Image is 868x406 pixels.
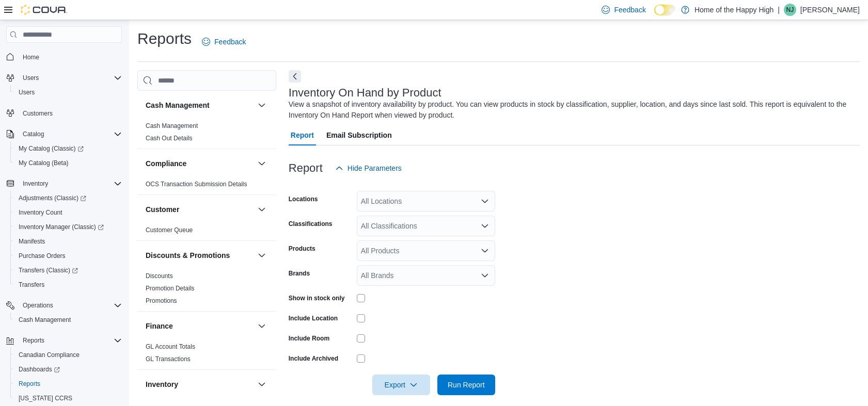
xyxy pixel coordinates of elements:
[372,375,430,395] button: Export
[14,192,122,204] span: Adjustments (Classic)
[14,392,76,404] a: [US_STATE] CCRS
[2,298,126,313] button: Operations
[10,234,126,249] button: Manifests
[289,70,301,83] button: Next
[10,220,126,234] a: Inventory Manager (Classic)
[2,176,126,191] button: Inventory
[146,355,191,363] a: GL Transactions
[289,87,441,99] h3: Inventory On Hand by Product
[14,314,75,326] a: Cash Management
[256,320,268,332] button: Finance
[2,127,126,141] button: Catalog
[137,120,276,149] div: Cash Management
[14,221,122,233] span: Inventory Manager (Classic)
[289,245,315,253] label: Products
[786,4,794,16] span: NJ
[19,351,80,359] span: Canadian Compliance
[14,279,49,291] a: Transfers
[19,107,122,120] span: Customers
[146,297,177,305] span: Promotions
[2,71,126,85] button: Users
[19,177,122,190] span: Inventory
[23,180,48,188] span: Inventory
[146,250,254,261] button: Discounts & Promotions
[146,297,177,304] a: Promotions
[14,392,122,404] span: Washington CCRS
[146,343,195,350] a: GL Account Totals
[256,99,268,111] button: Cash Management
[14,349,122,361] span: Canadian Compliance
[614,5,645,15] span: Feedback
[146,134,193,142] span: Cash Out Details
[2,333,126,348] button: Reports
[19,299,122,312] span: Operations
[19,159,69,167] span: My Catalog (Beta)
[481,247,489,255] button: Open list of options
[19,299,57,312] button: Operations
[14,157,122,169] span: My Catalog (Beta)
[23,301,53,310] span: Operations
[146,321,254,331] button: Finance
[331,158,406,178] button: Hide Parameters
[19,334,49,347] button: Reports
[137,224,276,240] div: Customer
[19,223,104,231] span: Inventory Manager (Classic)
[14,363,64,376] a: Dashboards
[437,375,495,395] button: Run Report
[19,380,40,388] span: Reports
[14,264,122,277] span: Transfers (Classic)
[14,86,122,99] span: Users
[10,313,126,327] button: Cash Management
[146,204,179,215] h3: Customer
[10,263,126,278] a: Transfers (Classic)
[19,316,71,324] span: Cash Management
[23,74,39,82] span: Users
[10,377,126,391] button: Reports
[10,85,126,100] button: Users
[14,279,122,291] span: Transfers
[10,205,126,220] button: Inventory Count
[10,191,126,205] a: Adjustments (Classic)
[146,226,193,234] a: Customer Queue
[23,130,44,138] span: Catalog
[291,125,314,145] span: Report
[10,141,126,156] a: My Catalog (Classic)
[146,321,173,331] h3: Finance
[6,45,122,406] nav: Complex example
[19,194,86,202] span: Adjustments (Classic)
[10,391,126,405] button: [US_STATE] CCRS
[14,250,70,262] a: Purchase Orders
[14,206,67,219] a: Inventory Count
[146,343,195,351] span: GL Account Totals
[10,348,126,362] button: Canadian Compliance
[19,107,57,120] a: Customers
[14,235,49,248] a: Manifests
[14,314,122,326] span: Cash Management
[14,157,73,169] a: My Catalog (Beta)
[19,128,48,140] button: Catalog
[146,272,173,280] a: Discounts
[14,264,82,277] a: Transfers (Classic)
[146,181,247,188] a: OCS Transaction Submission Details
[146,284,195,293] span: Promotion Details
[326,125,392,145] span: Email Subscription
[214,37,246,47] span: Feedback
[14,378,122,390] span: Reports
[778,4,780,16] p: |
[14,250,122,262] span: Purchase Orders
[784,4,796,16] div: Nissy John
[146,250,230,261] h3: Discounts & Promotions
[14,378,44,390] a: Reports
[14,363,122,376] span: Dashboards
[289,354,338,363] label: Include Archived
[19,72,122,84] span: Users
[146,285,195,292] a: Promotion Details
[348,163,402,173] span: Hide Parameters
[256,249,268,262] button: Discounts & Promotions
[289,314,338,322] label: Include Location
[289,195,318,203] label: Locations
[137,28,192,49] h1: Reports
[289,220,333,228] label: Classifications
